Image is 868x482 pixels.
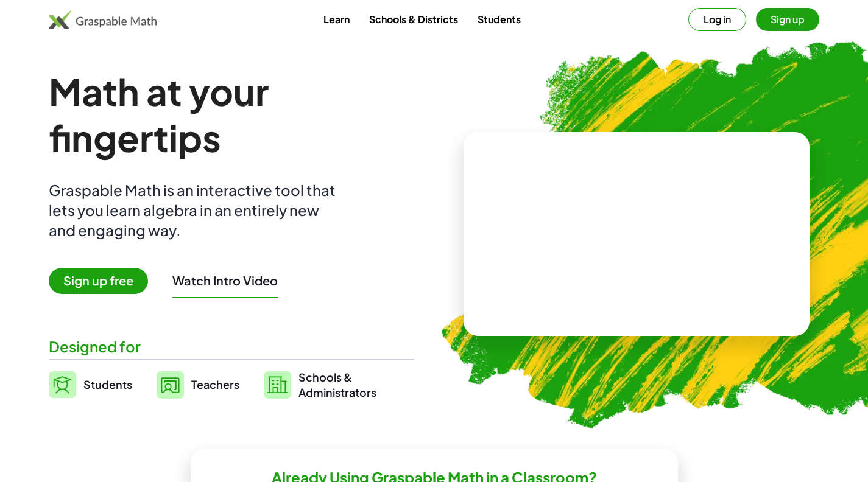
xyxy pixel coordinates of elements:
a: Students [468,8,531,30]
video: What is this? This is dynamic math notation. Dynamic math notation plays a central role in how Gr... [545,189,728,280]
button: Log in [688,8,746,31]
span: Students [83,377,132,391]
div: Designed for [49,337,415,357]
a: Schools &Administrators [264,369,376,400]
a: Students [49,369,132,400]
a: Teachers [157,369,239,400]
button: Sign up [756,8,819,31]
div: Graspable Math is an interactive tool that lets you learn algebra in an entirely new and engaging... [49,180,341,240]
a: Learn [314,8,359,30]
img: svg%3e [49,371,76,398]
span: Schools & Administrators [298,369,376,400]
span: Teachers [191,377,239,391]
img: svg%3e [264,371,291,399]
a: Schools & Districts [359,8,468,30]
button: Watch Intro Video [172,273,278,288]
h1: Math at your fingertips [49,68,415,161]
img: svg%3e [157,371,184,399]
span: Sign up free [49,268,148,294]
